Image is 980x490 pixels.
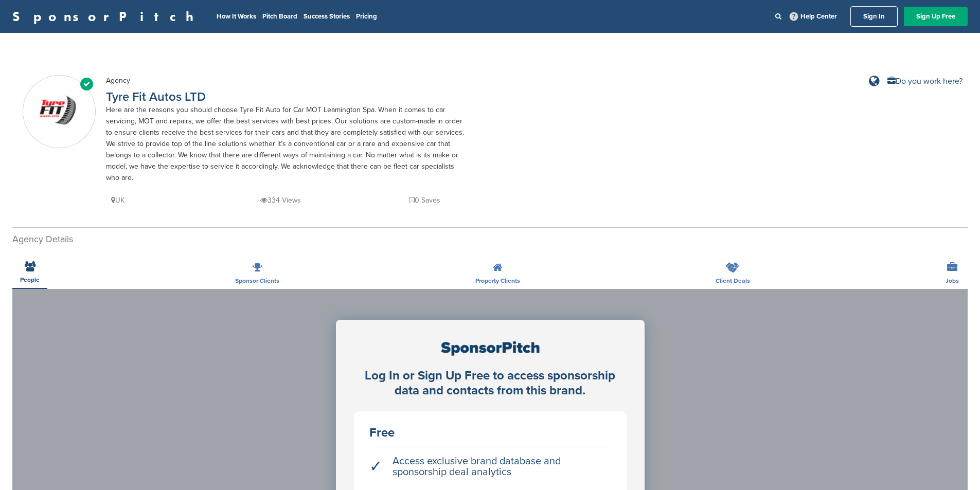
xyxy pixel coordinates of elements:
a: Help Center [788,10,839,23]
span: People [20,277,40,283]
a: Sign In [850,6,898,27]
span: Jobs [946,278,959,284]
a: Sign Up Free [904,7,968,26]
a: Do you work here? [887,77,963,85]
a: Pitch Board [262,12,297,21]
span: Client Deals [716,278,750,284]
p: 0 Saves [409,194,440,207]
span: Property Clients [475,278,520,284]
div: Agency [106,75,466,86]
a: How It Works [217,12,256,21]
img: Sponsorpitch & Tyre Fit Autos LTD [23,76,95,148]
a: Tyre Fit Autos LTD [106,89,206,104]
a: Success Stories [304,12,350,21]
div: Free [369,427,611,439]
a: Pricing [356,12,377,21]
span: ✓ [369,461,382,472]
p: 334 Views [260,194,301,207]
li: Access exclusive brand database and sponsorship deal analytics [369,451,611,483]
a: SponsorPitch [12,10,200,23]
div: Log In or Sign Up Free to access sponsorship data and contacts from this brand. [354,369,627,398]
h2: Agency Details [12,232,968,246]
span: Sponsor Clients [235,278,279,284]
div: Here are the reasons you should choose Tyre Fit Auto for Car MOT Leamington Spa. When it comes to... [106,104,466,184]
p: UK [111,194,124,207]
